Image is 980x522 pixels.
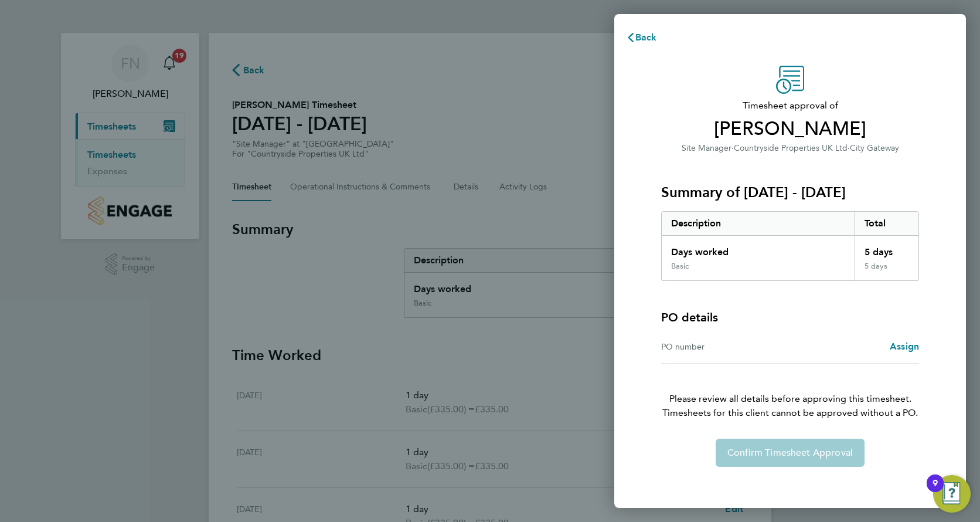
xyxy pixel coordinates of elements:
span: [PERSON_NAME] [661,117,919,141]
span: Site Manager [682,143,731,153]
span: Assign [890,341,919,352]
div: Total [855,212,919,235]
div: Description [662,212,855,235]
h3: Summary of [DATE] - [DATE] [661,183,919,202]
span: · [848,143,850,153]
div: 9 [933,483,938,499]
span: · [731,143,734,153]
span: Countryside Properties UK Ltd [734,143,848,153]
div: Days worked [662,236,855,262]
span: City Gateway [850,143,899,153]
button: Back [614,26,669,49]
div: Summary of 18 - 24 Aug 2025 [661,211,919,281]
button: Open Resource Center, 9 new notifications [933,475,971,513]
p: Please review all details before approving this timesheet. [647,364,933,420]
div: 5 days [855,236,919,262]
span: Timesheet approval of [661,99,919,113]
div: 5 days [855,262,919,280]
h4: PO details [661,309,718,326]
span: Timesheets for this client cannot be approved without a PO. [647,406,933,420]
div: PO number [661,340,790,354]
div: Basic [671,262,689,271]
a: Assign [890,340,919,354]
span: Back [635,32,657,43]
